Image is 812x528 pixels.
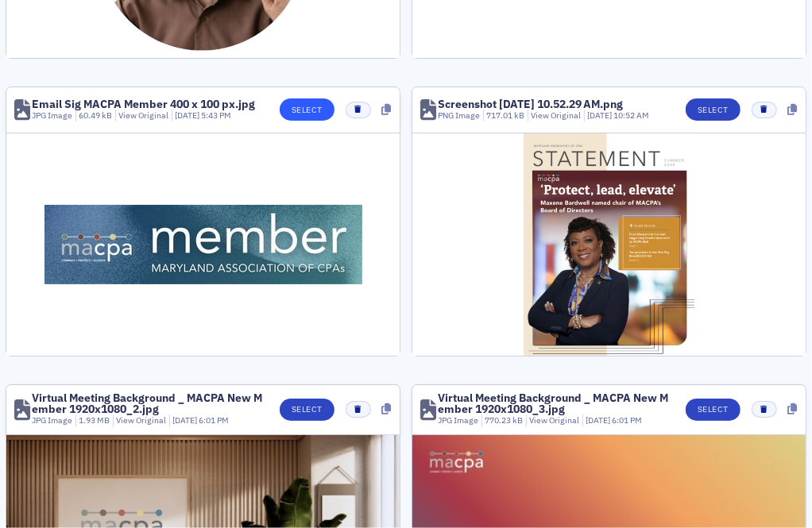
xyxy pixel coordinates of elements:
a: View Original [531,110,581,121]
button: Select [280,399,334,421]
div: JPG Image [32,414,72,427]
span: 5:43 PM [201,110,231,121]
span: [DATE] [175,110,201,121]
div: JPG Image [438,414,478,427]
span: [DATE] [587,110,613,121]
div: 60.49 kB [75,110,113,122]
div: Virtual Meeting Background _ MACPA New Member 1920x1080_2.jpg [32,392,269,414]
a: View Original [118,110,168,121]
div: 1.93 MB [75,414,110,427]
button: Select [686,399,740,421]
div: 717.01 kB [483,110,525,122]
a: View Original [529,414,579,426]
span: 6:01 PM [199,414,229,426]
a: View Original [116,414,166,426]
div: Email Sig MACPA Member 400 x 100 px.jpg [32,98,255,110]
div: Virtual Meeting Background _ MACPA New Member 1920x1080_3.jpg [438,392,675,414]
div: 770.23 kB [481,414,524,427]
span: [DATE] [586,414,612,426]
span: 10:52 AM [613,110,649,121]
span: 6:01 PM [612,414,642,426]
button: Select [280,98,334,121]
div: PNG Image [438,110,480,122]
button: Select [686,98,740,121]
span: [DATE] [172,414,199,426]
div: JPG Image [32,110,72,122]
div: Screenshot [DATE] 10.52.29 AM.png [438,98,623,110]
